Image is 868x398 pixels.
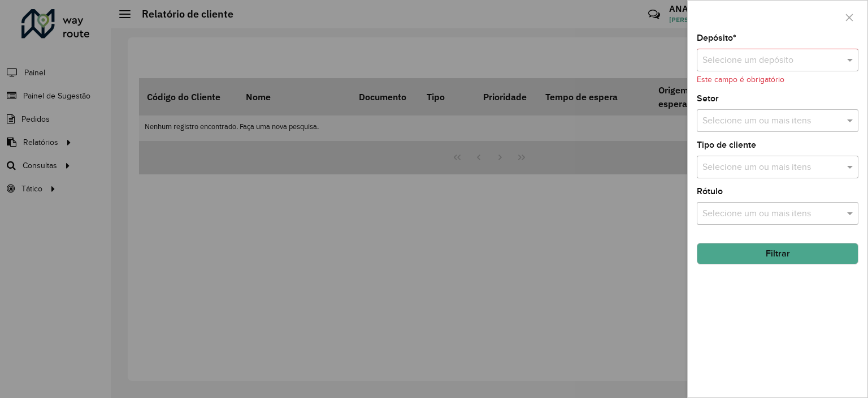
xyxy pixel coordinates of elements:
label: Rótulo [697,185,723,198]
button: Filtrar [697,243,858,264]
formly-validation-message: Este campo é obrigatório [697,75,784,84]
label: Setor [697,92,719,105]
label: Tipo de cliente [697,138,756,152]
label: Depósito [697,31,736,45]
